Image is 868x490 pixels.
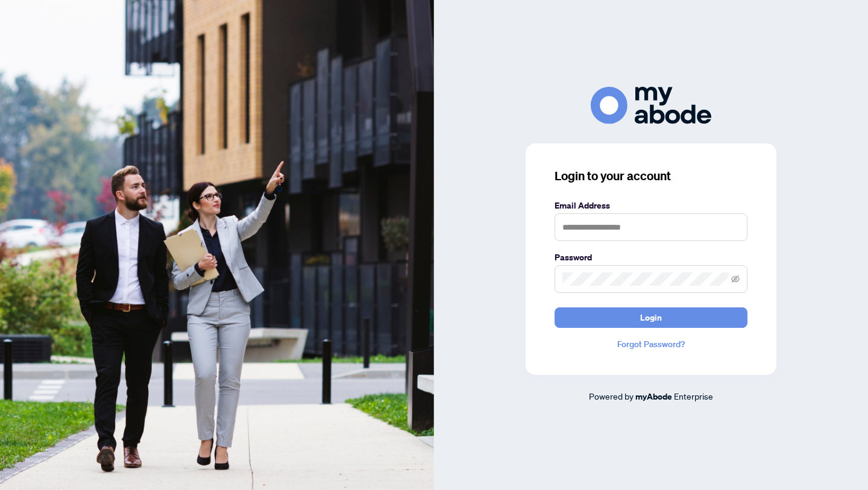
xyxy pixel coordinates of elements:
span: Enterprise [674,391,713,401]
label: Password [555,251,747,264]
button: Login [555,307,747,328]
h3: Login to your account [555,168,747,184]
a: Forgot Password? [555,338,747,351]
label: Email Address [555,199,747,212]
span: Login [640,308,662,327]
a: myAbode [635,390,672,403]
span: eye-invisible [731,275,740,283]
span: Powered by [589,391,634,401]
img: ma-logo [591,87,711,124]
